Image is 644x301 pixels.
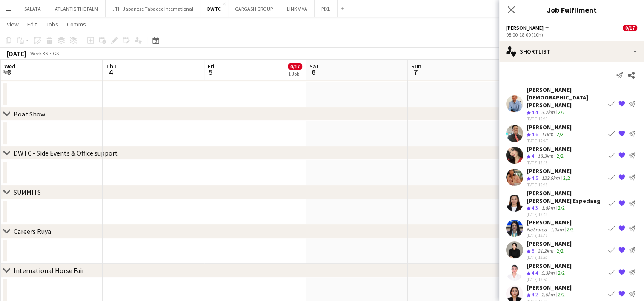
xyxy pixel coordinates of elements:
a: Edit [24,19,40,30]
app-skills-label: 2/2 [558,270,565,276]
div: 123.5km [540,175,561,182]
div: Boat Show [14,110,45,118]
div: [PERSON_NAME] [527,240,572,247]
span: 7 [410,67,421,77]
span: 6 [308,67,319,77]
button: GARGASH GROUP [228,0,280,17]
div: International Horse Fair [14,266,84,275]
app-skills-label: 2/2 [558,291,565,298]
div: GST [53,50,62,57]
span: Fri [208,62,215,70]
div: [DATE] 12:49 [527,211,605,217]
div: 1.8km [540,204,556,212]
div: 3.2km [540,109,556,116]
div: Not rated [527,226,549,233]
h3: Job Fulfilment [499,4,644,15]
span: 4.4 [532,109,538,115]
div: 5.3km [540,270,556,277]
div: 2.6km [540,291,556,298]
app-skills-label: 2/2 [557,131,564,137]
div: [DATE] 12:41 [527,116,605,122]
span: Sun [411,62,421,70]
div: [PERSON_NAME] [527,262,572,270]
div: 18.3km [536,153,555,160]
span: View [7,20,19,28]
div: [DATE] 12:48 [527,182,572,187]
app-skills-label: 2/2 [567,226,574,233]
div: [PERSON_NAME][DEMOGRAPHIC_DATA] [PERSON_NAME] [527,86,605,109]
span: 4 [532,153,534,159]
button: JTI - Japanese Tabacco International [106,0,200,17]
div: 11km [540,131,555,138]
div: [PERSON_NAME] [527,167,572,175]
div: [DATE] 12:48 [527,160,572,165]
app-skills-label: 2/2 [557,153,564,159]
span: 4.4 [532,270,538,276]
div: 1 Job [288,71,302,77]
a: Jobs [42,19,62,30]
span: 5 [206,67,215,77]
div: [DATE] 12:47 [527,138,572,143]
button: SALATA [17,0,48,17]
app-skills-label: 2/2 [558,109,565,115]
span: 4.3 [532,204,538,211]
span: Sat [309,62,319,70]
a: Comms [63,19,89,30]
button: ATLANTIS THE PALM [48,0,106,17]
app-skills-label: 2/2 [558,204,565,211]
div: [PERSON_NAME] [527,123,572,131]
span: Edit [27,20,37,28]
div: Careers Ruya [14,227,51,236]
div: [PERSON_NAME] [527,219,575,226]
div: 1.9km [549,226,565,233]
span: Jobs [46,20,58,28]
span: 3 [3,67,15,77]
span: 4.2 [532,291,538,298]
div: 21.2km [536,247,555,255]
span: 4.6 [532,131,538,137]
span: 0/17 [288,63,302,70]
app-skills-label: 2/2 [563,175,570,181]
div: [DATE] 12:49 [527,233,575,238]
span: Week 36 [28,50,49,57]
button: LINK VIVA [280,0,315,17]
div: SUMMITS [14,188,41,196]
div: DWTC - Side Events & Office support [14,149,118,157]
span: Wed [4,62,15,70]
div: Shortlist [499,41,644,62]
a: View [3,19,22,30]
span: Usher [506,25,544,31]
button: [PERSON_NAME] [506,25,550,31]
span: Thu [106,62,117,70]
span: 5 [532,247,534,254]
div: [DATE] [7,49,26,58]
button: DWTC [200,0,228,17]
div: [PERSON_NAME] [527,145,572,153]
div: [PERSON_NAME] [527,284,572,291]
app-skills-label: 2/2 [557,247,564,254]
button: PIXL [315,0,338,17]
span: 4 [105,67,117,77]
div: [PERSON_NAME] [PERSON_NAME] Espedang [527,189,605,204]
div: [DATE] 12:50 [527,255,572,260]
span: 0/17 [623,25,637,31]
div: [DATE] 12:50 [527,276,572,282]
span: Comms [67,20,86,28]
span: 4.5 [532,175,538,181]
div: 08:00-18:00 (10h) [506,31,637,38]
